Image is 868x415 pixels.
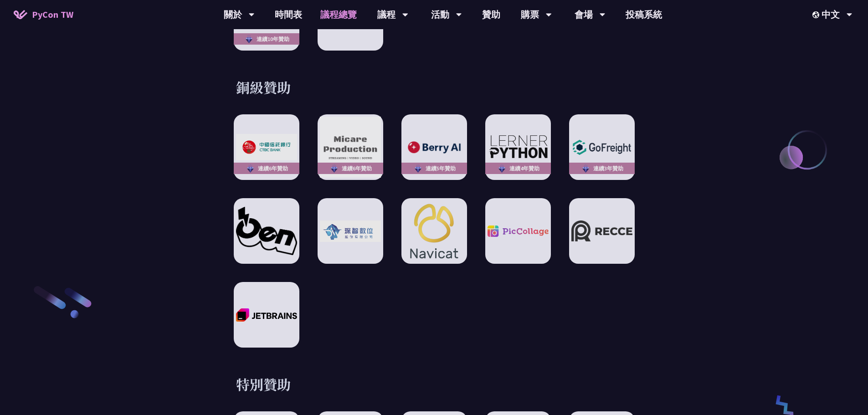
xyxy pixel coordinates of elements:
[236,134,297,160] img: CTBC Bank
[236,308,297,322] img: JetBrains
[329,163,339,174] img: sponsor-logo-diamond
[401,163,467,174] div: 連續5年贊助
[571,137,632,159] img: GoFreight
[571,220,632,241] img: Recce | join us
[32,8,73,21] span: PyCon TW
[236,375,632,393] h3: 特別贊助
[244,34,254,45] img: sponsor-logo-diamond
[488,225,549,236] img: PicCollage
[569,163,635,174] div: 連續3年贊助
[234,163,299,174] div: 連續6年贊助
[320,117,381,178] img: Micare Production
[14,10,27,19] img: Home icon of PyCon TW 2025
[320,220,381,242] img: 深智數位
[236,78,632,96] h3: 銅級贊助
[318,163,383,174] div: 連續6年贊助
[404,199,465,264] img: Navicat
[236,207,297,255] img: Oen Tech
[497,163,507,174] img: sponsor-logo-diamond
[485,163,551,174] div: 連續4年贊助
[488,134,549,160] img: LernerPython
[404,139,465,156] img: Berry AI
[580,163,591,174] img: sponsor-logo-diamond
[234,33,299,45] div: 連續10年贊助
[5,3,82,26] a: PyCon TW
[812,11,822,18] img: Locale Icon
[413,163,423,174] img: sponsor-logo-diamond
[245,163,256,174] img: sponsor-logo-diamond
